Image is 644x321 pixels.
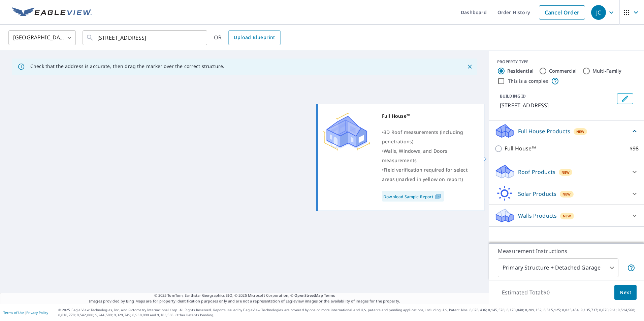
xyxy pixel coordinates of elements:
span: Walls, Windows, and Doors measurements [382,148,447,164]
a: Terms of Use [3,310,24,315]
p: Solar Products [518,190,556,198]
span: New [576,129,585,134]
span: Your report will include the primary structure and a detached garage if one exists. [627,264,635,272]
span: 3D Roof measurements (including penetrations) [382,129,463,145]
a: Terms [324,293,335,298]
p: BUILDING ID [500,93,526,99]
label: Residential [507,68,534,74]
label: Multi-Family [592,68,622,74]
div: • [382,146,476,165]
span: © 2025 TomTom, Earthstar Geographics SIO, © 2025 Microsoft Corporation, © [154,293,335,298]
a: Download Sample Report [382,191,444,202]
a: Upload Blueprint [228,30,280,45]
div: JC [591,5,606,20]
p: $98 [630,144,639,153]
span: New [562,191,571,197]
a: Cancel Order [539,5,585,20]
p: Estimated Total: $0 [496,285,555,300]
button: Close [465,62,474,71]
img: EV Logo [12,7,92,17]
p: Roof Products [518,168,555,176]
label: Commercial [549,68,577,74]
div: Roof ProductsNew [494,164,639,180]
button: Next [614,285,637,300]
div: Primary Structure + Detached Garage [498,258,618,277]
p: Check that the address is accurate, then drag the marker over the correct structure. [30,63,224,69]
p: [STREET_ADDRESS] [500,101,614,109]
p: Full House™ [505,144,536,153]
a: OpenStreetMap [294,293,323,298]
p: © 2025 Eagle View Technologies, Inc. and Pictometry International Corp. All Rights Reserved. Repo... [58,308,641,318]
div: Full House ProductsNew [494,123,639,139]
div: Full House™ [382,111,476,121]
p: Full House Products [518,127,570,135]
img: Pdf Icon [433,193,443,200]
span: New [561,170,570,175]
div: Solar ProductsNew [494,186,639,202]
div: [GEOGRAPHIC_DATA] [8,28,76,47]
p: Walls Products [518,212,557,220]
p: | [3,311,48,315]
div: Walls ProductsNew [494,208,639,224]
span: Field verification required for select areas (marked in yellow on report) [382,167,468,182]
p: Measurement Instructions [498,247,635,255]
a: Privacy Policy [26,310,48,315]
span: New [563,213,571,219]
span: Next [620,288,631,297]
button: Edit building 1 [617,93,633,104]
img: Premium [323,111,370,152]
input: Search by address or latitude-longitude [97,28,193,47]
div: • [382,165,476,184]
div: • [382,128,476,146]
div: OR [214,30,281,45]
label: This is a complex [508,78,548,84]
div: PROPERTY TYPE [497,59,636,65]
span: Upload Blueprint [234,33,275,42]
